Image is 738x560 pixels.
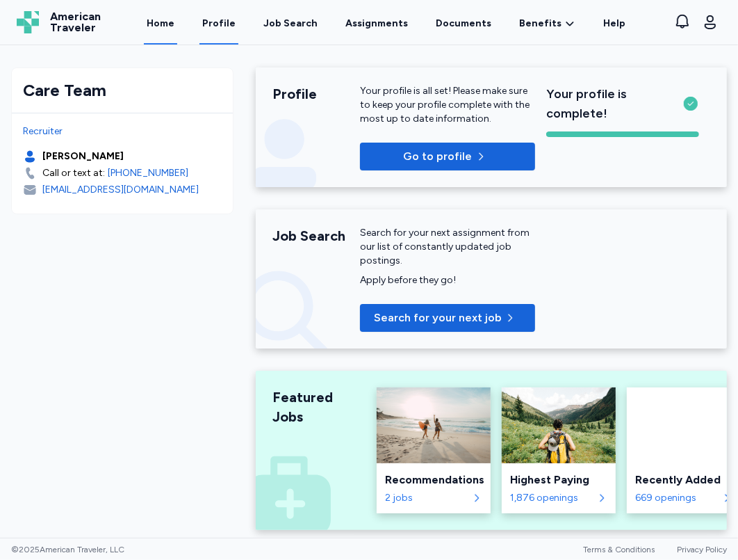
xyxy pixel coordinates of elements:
div: Recommendations [385,472,482,488]
div: Recently Added [635,472,732,488]
div: Recruiter [23,125,222,138]
div: [EMAIL_ADDRESS][DOMAIN_NAME] [42,183,199,197]
a: Privacy Policy [677,545,727,554]
div: Job Search [272,226,360,246]
span: Go to profile [404,148,473,165]
div: 669 openings [635,491,719,505]
div: Your profile is all set! Please make sure to keep your profile complete with the most up to date ... [360,84,535,126]
button: Search for your next job [360,304,535,332]
a: Highest PayingHighest Paying1,876 openings [502,387,616,513]
img: Highest Paying [502,387,616,463]
div: Job Search [263,17,318,31]
span: © 2025 American Traveler, LLC [11,544,124,555]
div: Search for your next assignment from our list of constantly updated job postings. [360,226,535,268]
a: Home [144,1,177,45]
span: American Traveler [50,11,101,33]
div: Featured Jobs [272,387,360,426]
a: RecommendationsRecommendations2 jobs [377,387,491,513]
div: [PERSON_NAME] [42,150,124,163]
img: Recommendations [377,387,491,463]
img: Logo [17,11,39,33]
a: Benefits [519,17,575,31]
button: Go to profile [360,143,535,170]
div: Apply before they go! [360,273,535,287]
span: Benefits [519,17,561,31]
div: 1,876 openings [510,491,593,505]
span: Your profile is complete! [546,84,682,123]
div: Care Team [23,79,222,102]
span: Search for your next job [374,310,502,326]
a: Profile [199,1,238,45]
div: 2 jobs [385,491,468,505]
div: Highest Paying [510,472,607,488]
div: Call or text at: [42,166,105,180]
a: Terms & Conditions [583,545,655,554]
div: Profile [272,84,360,104]
a: [PHONE_NUMBER] [108,166,188,180]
